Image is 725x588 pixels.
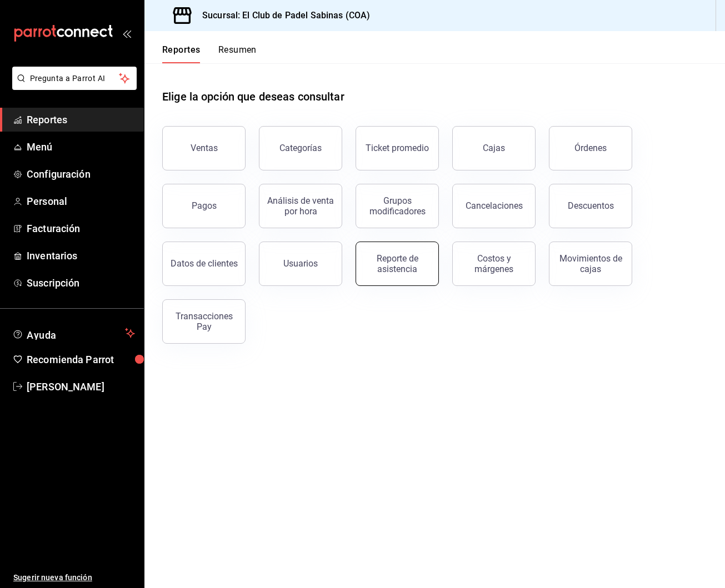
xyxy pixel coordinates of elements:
[459,253,528,274] div: Costos y márgenes
[452,184,536,228] button: Cancelaciones
[162,126,246,170] button: Ventas
[452,126,536,170] button: Cajas
[162,88,344,105] h1: Elige la opción que deseas consultar
[27,326,121,340] span: Ayuda
[8,81,137,92] a: Pregunta a Parrot AI
[363,195,432,217] div: Grupos modificadores
[363,253,432,274] div: Reporte de asistencia
[27,221,135,236] span: Facturación
[574,143,607,153] div: Órdenes
[549,184,632,228] button: Descuentos
[27,194,135,209] span: Personal
[556,253,625,274] div: Movimientos de cajas
[356,184,439,228] button: Grupos modificadores
[171,258,238,269] div: Datos de clientes
[27,379,135,394] span: [PERSON_NAME]
[483,143,505,153] div: Cajas
[162,44,201,63] button: Reportes
[27,112,135,127] span: Reportes
[193,9,370,22] h3: Sucursal: El Club de Padel Sabinas (COA)
[12,67,137,90] button: Pregunta a Parrot AI
[13,572,135,584] span: Sugerir nueva función
[122,29,131,38] button: open_drawer_menu
[27,167,135,182] span: Configuración
[266,195,335,217] div: Análisis de venta por hora
[549,126,632,170] button: Órdenes
[162,299,246,344] button: Transacciones Pay
[356,126,439,170] button: Ticket promedio
[192,200,217,211] div: Pagos
[27,248,135,263] span: Inventarios
[162,242,246,286] button: Datos de clientes
[279,143,322,153] div: Categorías
[169,311,238,332] div: Transacciones Pay
[259,126,342,170] button: Categorías
[27,352,135,367] span: Recomienda Parrot
[452,242,536,286] button: Costos y márgenes
[259,242,342,286] button: Usuarios
[466,200,523,211] div: Cancelaciones
[568,200,614,211] div: Descuentos
[356,242,439,286] button: Reporte de asistencia
[549,242,632,286] button: Movimientos de cajas
[162,184,246,228] button: Pagos
[259,184,342,228] button: Análisis de venta por hora
[27,275,135,290] span: Suscripción
[191,143,218,153] div: Ventas
[30,73,119,84] span: Pregunta a Parrot AI
[162,44,257,63] div: navigation tabs
[366,143,429,153] div: Ticket promedio
[218,44,257,63] button: Resumen
[283,258,318,269] div: Usuarios
[27,139,135,154] span: Menú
